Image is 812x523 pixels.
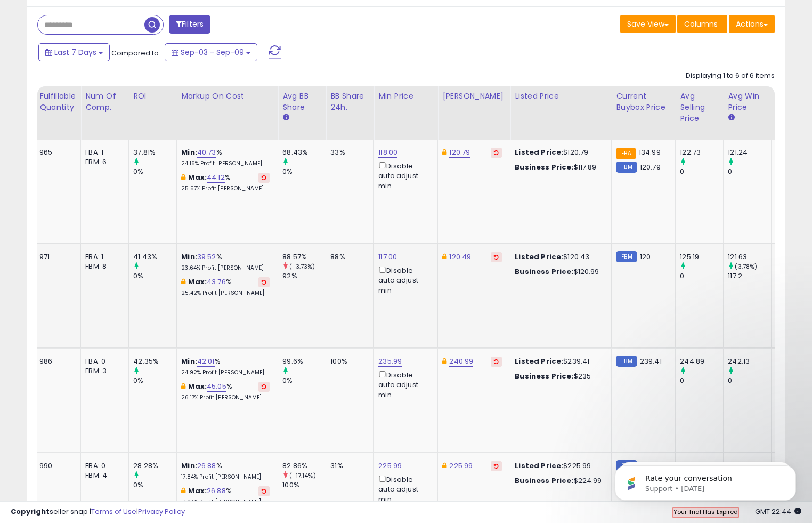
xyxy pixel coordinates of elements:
div: 37.81% [133,148,176,157]
p: 25.42% Profit [PERSON_NAME] [181,289,270,297]
b: Listed Price: [515,356,563,366]
p: 17.84% Profit [PERSON_NAME] [181,473,270,481]
div: 0% [133,167,176,176]
b: Min: [181,252,197,262]
div: 99.6% [282,357,326,366]
button: Columns [677,15,727,33]
b: Business Price: [515,162,573,172]
div: 31% [330,461,366,471]
a: 26.88 [197,461,216,471]
iframe: Intercom notifications message [599,443,812,518]
div: 0% [133,376,176,385]
div: ROI [133,91,172,102]
a: 235.99 [378,356,402,367]
b: Max: [188,277,207,287]
a: Terms of Use [91,506,136,517]
b: Min: [181,356,197,366]
span: Columns [684,19,718,29]
a: 225.99 [449,461,473,471]
div: $224.99 [515,476,603,486]
a: 42.01 [197,356,215,367]
div: FBA: 1 [85,148,120,157]
div: 121.24 [728,148,771,157]
div: 68.43% [282,148,326,157]
div: % [181,461,270,481]
b: Listed Price: [515,147,563,157]
span: 120.79 [640,162,661,172]
div: Avg Win Price [728,91,767,113]
div: $235 [515,372,603,381]
div: Markup on Cost [181,91,273,102]
b: Business Price: [515,267,573,277]
div: $225.99 [515,461,603,471]
a: 117.00 [378,252,397,262]
div: FBA: 1 [85,252,120,262]
div: 100% [330,357,366,366]
a: 118.00 [378,147,397,158]
a: 40.73 [197,147,216,158]
div: FBM: 8 [85,262,120,271]
div: 0 [728,376,771,385]
a: 120.79 [449,147,470,158]
a: 39.52 [197,252,216,262]
div: % [181,277,270,297]
p: 24.92% Profit [PERSON_NAME] [181,369,270,376]
small: FBM [616,162,637,173]
div: 0% [282,376,326,385]
button: Save View [620,15,676,33]
div: Disable auto adjust min [378,264,429,295]
div: 242.13 [728,357,771,366]
p: 23.64% Profit [PERSON_NAME] [181,264,270,272]
div: 0% [133,271,176,281]
a: 120.49 [449,252,471,262]
div: $120.79 [515,148,603,157]
small: (-17.14%) [289,471,315,480]
small: (3.78%) [735,262,757,271]
div: 965 [39,148,72,157]
div: 88.57% [282,252,326,262]
b: Min: [181,147,197,157]
div: 0 [680,376,723,385]
th: The percentage added to the cost of goods (COGS) that forms the calculator for Min & Max prices. [177,86,278,140]
div: Displaying 1 to 6 of 6 items [686,71,775,81]
b: Business Price: [515,476,573,486]
b: Min: [181,461,197,471]
div: Disable auto adjust min [378,473,429,504]
div: Avg BB Share [282,91,321,113]
button: Sep-03 - Sep-09 [165,43,257,61]
a: 240.99 [449,356,473,367]
div: 122.73 [680,148,723,157]
div: 92% [282,271,326,281]
div: Disable auto adjust min [378,369,429,400]
p: 24.16% Profit [PERSON_NAME] [181,160,270,167]
span: Last 7 Days [54,47,96,58]
a: 44.12 [207,172,225,183]
div: 28.28% [133,461,176,471]
div: % [181,173,270,192]
span: Compared to: [111,48,160,58]
a: Privacy Policy [138,506,185,517]
div: 0 [680,271,723,281]
div: 121.63 [728,252,771,262]
div: FBM: 4 [85,471,120,480]
a: 45.05 [207,381,226,392]
div: % [181,148,270,167]
div: $120.99 [515,267,603,277]
b: Max: [188,172,207,182]
div: 125.19 [680,252,723,262]
button: Actions [729,15,775,33]
span: 120 [640,252,651,262]
div: $239.41 [515,357,603,366]
b: Business Price: [515,371,573,381]
div: 117.2 [728,271,771,281]
div: BB Share 24h. [330,91,369,113]
div: Avg Selling Price [680,91,719,124]
span: 239.41 [640,356,662,366]
small: FBM [616,251,637,262]
div: 33% [330,148,366,157]
div: FBA: 0 [85,461,120,471]
b: Listed Price: [515,461,563,471]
